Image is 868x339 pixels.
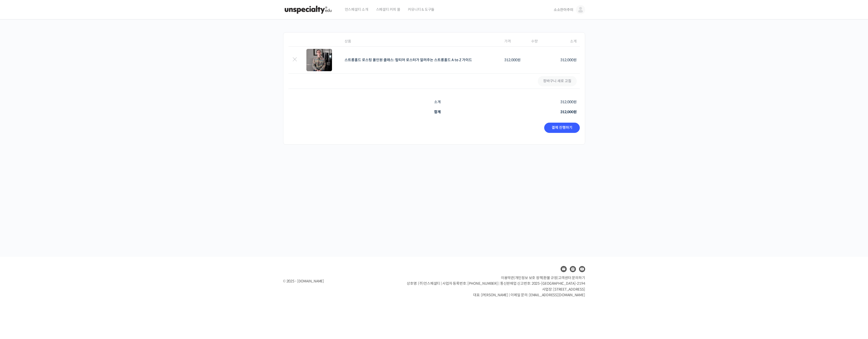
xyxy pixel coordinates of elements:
span: 원 [573,110,577,114]
bdi: 312,000 [560,110,577,114]
bdi: 312,000 [560,58,577,62]
th: 합계 [434,107,485,117]
th: 수량 [528,36,553,47]
span: 원 [573,100,577,104]
div: © 2025 - [DOMAIN_NAME] [283,278,394,285]
th: 상품 [341,36,501,47]
span: 원 [573,58,577,62]
p: | | | 상호명: (주)언스페셜티 | 사업자 등록번호: [PHONE_NUMBER] | 통신판매업 신고번호: 2025-[GEOGRAPHIC_DATA]-2194 사업장: [ST... [407,275,585,298]
a: 스트롱홀드 로스팅 올인원 클래스: 탑티어 로스터가 알려주는 스트롱홀드 A to Z 가이드 [345,58,472,62]
th: 소계 [434,97,485,107]
a: 환불 규정 [543,276,557,280]
a: 개인정보 보호 정책 [515,276,543,280]
th: 가격 [501,36,528,47]
bdi: 312,000 [560,100,577,104]
th: 소계 [553,36,580,47]
a: 결제 진행하기 [544,123,580,133]
span: 소소한아주미 [554,7,573,12]
span: 원 [517,58,521,62]
bdi: 312,000 [504,58,521,62]
span: 고객센터 문의하기 [558,276,585,280]
a: 장바구니에서 스트롱홀드 로스팅 올인원 클래스: 탑티어 로스터가 알려주는 스트롱홀드 A to Z 가이드 제거 [292,57,298,63]
a: 이용약관 [501,276,514,280]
